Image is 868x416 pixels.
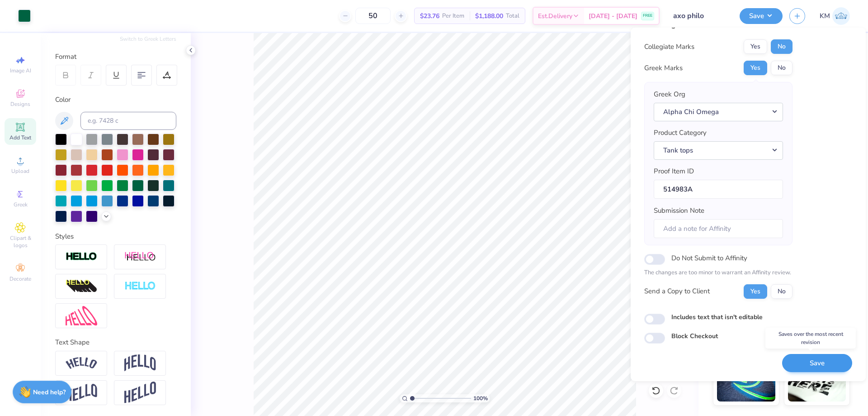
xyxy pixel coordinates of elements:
span: KM [820,11,830,21]
img: Free Distort [66,306,97,325]
span: Per Item [442,11,464,21]
div: Color [55,95,176,105]
input: e.g. 7428 c [80,112,176,130]
img: Stroke [66,252,97,262]
span: $23.76 [420,11,439,21]
img: Shadow [124,251,156,263]
img: Flag [66,384,97,402]
span: Add Text [9,134,31,141]
button: Switch to Greek Letters [120,35,176,43]
button: No [771,39,793,54]
button: Yes [744,39,767,54]
button: Tank tops [654,141,783,160]
input: Add a note for Affinity [654,219,783,239]
img: Rise [124,382,156,404]
label: Product Category [654,128,707,138]
strong: Need help? [33,388,66,397]
img: Karl Michael Narciza [832,7,850,25]
div: Saves over the most recent revision [765,328,856,349]
div: Collegiate Marks [644,42,694,52]
span: FREE [643,13,652,19]
span: Decorate [9,275,31,282]
img: 3d Illusion [66,279,97,294]
div: Styles [55,231,176,242]
p: The changes are too minor to warrant an Affinity review. [644,268,793,277]
button: Alpha Chi Omega [654,103,783,121]
span: Designs [10,100,30,108]
img: Negative Space [124,281,156,292]
label: Submission Note [654,206,704,216]
span: Greek [14,201,28,208]
a: KM [820,7,850,25]
button: Yes [744,61,767,75]
button: Save [740,8,783,24]
img: Arc [66,357,97,369]
button: No [771,284,793,299]
label: Greek Org [654,89,685,100]
div: Text Shape [55,337,176,348]
span: Est. Delivery [538,11,572,21]
span: Image AI [10,67,31,74]
span: 100 % [473,394,488,402]
label: Proof Item ID [654,166,694,177]
label: Block Checkout [671,331,718,341]
div: Greek Marks [644,63,683,73]
input: – – [355,8,391,24]
span: $1,188.00 [475,11,503,21]
label: Do Not Submit to Affinity [671,252,747,264]
span: [DATE] - [DATE] [589,11,637,21]
span: Upload [11,167,29,175]
button: Yes [744,284,767,299]
label: Includes text that isn't editable [671,312,763,322]
span: Total [506,11,519,21]
input: Untitled Design [666,7,733,25]
button: Save [782,354,852,373]
button: No [771,61,793,75]
span: Clipart & logos [5,234,36,249]
div: Format [55,52,177,62]
img: Arch [124,354,156,372]
div: Send a Copy to Client [644,286,710,296]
